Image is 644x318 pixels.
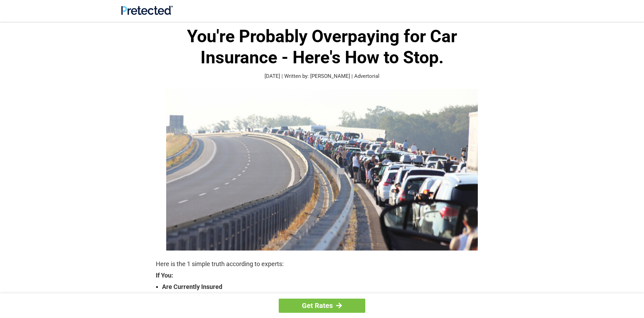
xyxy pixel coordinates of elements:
[121,6,173,15] img: Site Logo
[156,72,488,80] p: [DATE] | Written by: [PERSON_NAME] | Advertorial
[156,26,488,68] h1: You're Probably Overpaying for Car Insurance - Here's How to Stop.
[162,292,488,301] strong: Are Over The Age Of [DEMOGRAPHIC_DATA]
[279,299,365,313] a: Get Rates
[156,259,488,269] p: Here is the 1 simple truth according to experts:
[156,272,488,279] strong: If You:
[121,10,173,16] a: Site Logo
[162,282,488,292] strong: Are Currently Insured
